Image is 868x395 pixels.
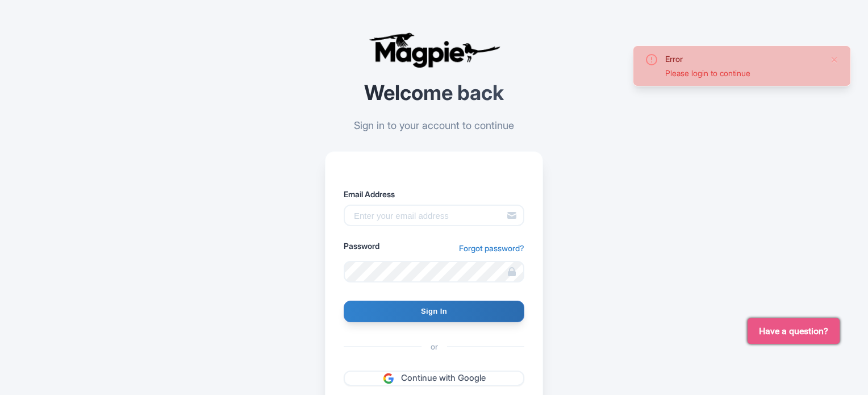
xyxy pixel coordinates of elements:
button: Have a question? [748,318,840,344]
p: Sign in to your account to continue [325,118,543,133]
div: Error [665,53,821,65]
span: Have a question? [759,325,828,338]
label: Email Address [344,188,524,200]
span: or [422,340,447,352]
button: Close [830,53,839,66]
input: Enter your email address [344,205,524,226]
a: Continue with Google [344,371,524,386]
label: Password [344,240,379,252]
img: logo-ab69f6fb50320c5b225c76a69d11143b.png [366,32,502,68]
a: Forgot password? [459,242,524,254]
h2: Welcome back [325,82,543,105]
div: Please login to continue [665,67,821,79]
input: Sign In [344,301,524,322]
